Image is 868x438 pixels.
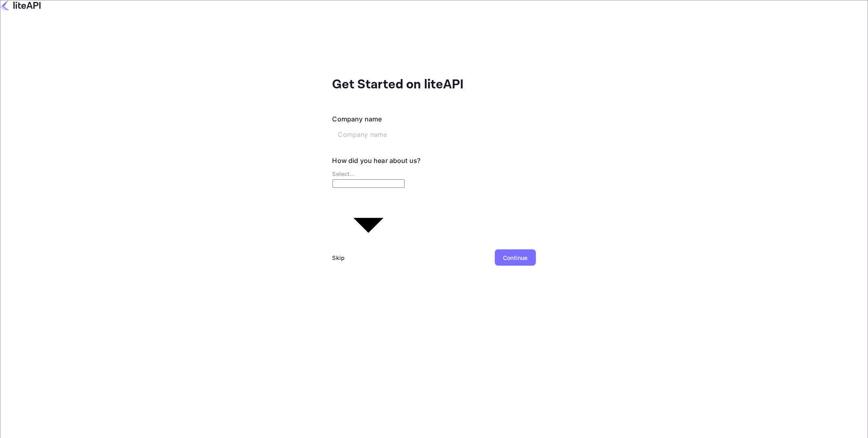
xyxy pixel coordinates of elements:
[332,114,382,124] div: Company name
[332,156,421,165] div: How did you hear about us?
[332,169,404,178] div: Without label
[332,126,457,143] input: Company name
[332,253,345,262] div: Skip
[503,253,527,262] div: Continue
[332,75,495,95] div: Get Started on liteAPI
[332,169,404,178] p: Select...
